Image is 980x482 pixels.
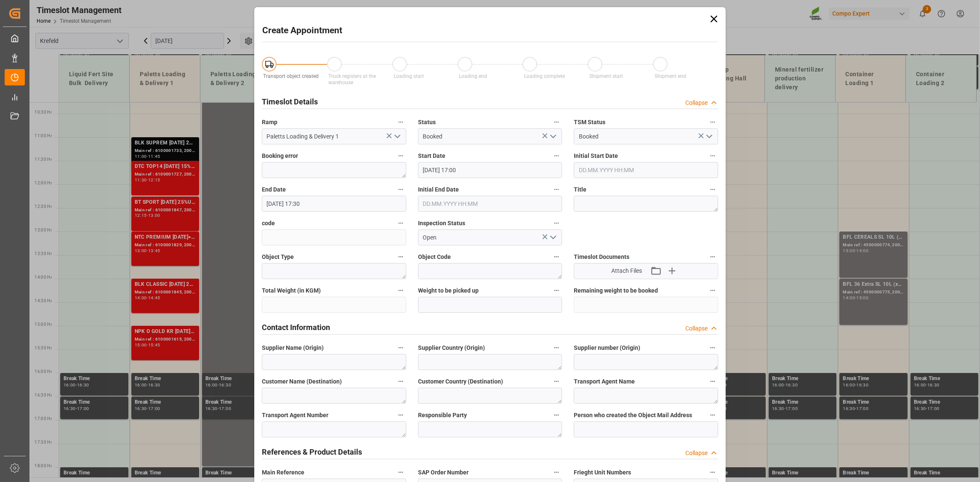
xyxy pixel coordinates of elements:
button: open menu [390,130,403,143]
span: Status [418,118,436,127]
span: Customer Name (Destination) [262,377,342,386]
span: Inspection Status [418,219,465,228]
button: Object Code [551,251,562,262]
button: Person who created the Object Mail Address [707,410,718,421]
button: Total Weight (in KGM) [395,285,406,296]
span: SAP Order Number [418,468,469,477]
button: Title [707,184,718,195]
span: Main Reference [262,468,304,477]
button: Supplier Country (Origin) [551,342,562,353]
span: Transport Agent Name [574,377,635,386]
span: Truck registers at the warehouse [328,73,376,85]
h2: Create Appointment [262,24,342,37]
button: Remaining weight to be booked [707,285,718,296]
button: Main Reference [395,467,406,478]
button: Transport Agent Number [395,410,406,421]
button: End Date [395,184,406,195]
button: Weight to be picked up [551,285,562,296]
button: code [395,218,406,229]
span: Shipment end [655,73,686,79]
span: TSM Status [574,118,605,127]
button: Object Type [395,251,406,262]
span: Frieght Unit Numbers [574,468,631,477]
button: open menu [702,130,715,143]
button: Inspection Status [551,218,562,229]
input: Type to search/select [418,128,562,144]
span: Ramp [262,118,277,127]
span: Initial Start Date [574,152,618,160]
button: open menu [546,231,559,244]
button: Ramp [395,117,406,128]
span: Loading start [394,73,424,79]
button: SAP Order Number [551,467,562,478]
button: Frieght Unit Numbers [707,467,718,478]
span: Supplier number (Origin) [574,344,640,352]
span: Shipment start [589,73,623,79]
span: Transport Agent Number [262,411,328,420]
span: Supplier Name (Origin) [262,344,324,352]
button: Responsible Party [551,410,562,421]
span: End Date [262,185,286,194]
input: Type to search/select [262,128,406,144]
button: Supplier number (Origin) [707,342,718,353]
button: Initial Start Date [707,150,718,161]
button: Initial End Date [551,184,562,195]
button: Customer Country (Destination) [551,376,562,387]
button: Transport Agent Name [707,376,718,387]
input: DD.MM.YYYY HH:MM [418,162,562,178]
div: Collapse [685,449,708,458]
span: Booking error [262,152,298,160]
button: open menu [546,130,559,143]
span: Supplier Country (Origin) [418,344,485,352]
button: Timeslot Documents [707,251,718,262]
div: Collapse [685,324,708,333]
span: Object Type [262,253,294,261]
span: Customer Country (Destination) [418,377,503,386]
span: Object Code [418,253,451,261]
h2: References & Product Details [262,446,362,458]
button: Booking error [395,150,406,161]
button: Supplier Name (Origin) [395,342,406,353]
input: DD.MM.YYYY HH:MM [418,196,562,212]
span: Attach Files [611,266,642,275]
span: Weight to be picked up [418,286,479,295]
span: Loading complete [524,73,565,79]
input: DD.MM.YYYY HH:MM [574,162,718,178]
h2: Timeslot Details [262,96,318,107]
span: Title [574,185,586,194]
span: Start Date [418,152,445,160]
span: Remaining weight to be booked [574,286,658,295]
button: Customer Name (Destination) [395,376,406,387]
button: Status [551,117,562,128]
span: Total Weight (in KGM) [262,286,321,295]
span: Initial End Date [418,185,459,194]
button: Start Date [551,150,562,161]
h2: Contact Information [262,322,330,333]
span: Responsible Party [418,411,467,420]
span: Transport object created [264,73,319,79]
span: Person who created the Object Mail Address [574,411,692,420]
span: Timeslot Documents [574,253,629,261]
div: Collapse [685,99,708,107]
button: TSM Status [707,117,718,128]
span: code [262,219,275,228]
span: Loading end [459,73,487,79]
input: DD.MM.YYYY HH:MM [262,196,406,212]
